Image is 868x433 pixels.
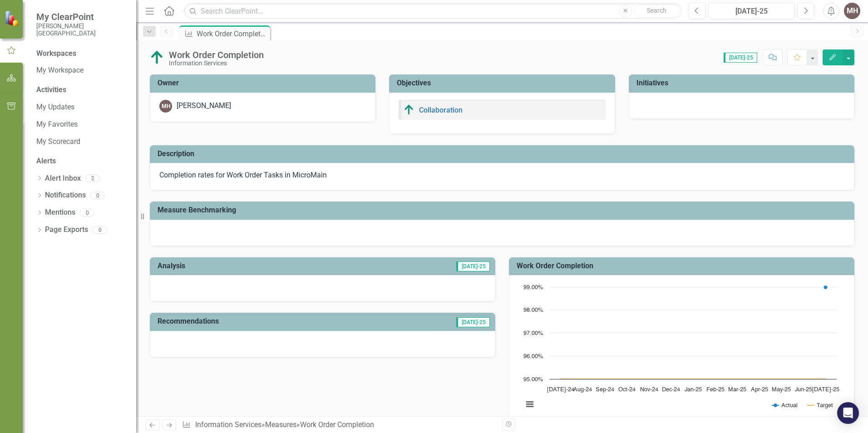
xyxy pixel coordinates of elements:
[150,50,164,65] img: Above Target
[523,307,543,313] text: 98.00%
[36,137,127,147] a: My Scorecard
[93,226,107,234] div: 0
[523,354,543,359] text: 96.00%
[265,420,296,429] a: Measures
[397,79,610,87] h3: Objectives
[808,402,833,408] button: Show Target
[844,3,860,19] button: MH
[36,49,76,59] div: Workspaces
[618,387,636,393] text: Oct-24
[795,387,812,393] text: Jun-25
[182,420,495,430] div: » »
[158,317,371,325] h3: Recommendations
[728,387,746,393] text: Mar-25
[561,285,827,289] g: Actual, series 1 of 2. Line with 13 data points.
[724,53,757,63] span: [DATE]-25
[159,170,845,181] p: Completion rates for Work Order Tasks in MicroMain
[685,387,702,393] text: Jan-25
[36,11,127,22] span: My ClearPoint
[456,317,490,327] span: [DATE]-25
[662,387,680,393] text: Dec-24
[4,10,21,26] img: ClearPoint Strategy
[195,420,261,429] a: Information Services
[36,85,127,95] div: Activities
[36,102,127,113] a: My Updates
[158,150,850,158] h3: Description
[711,6,792,17] div: [DATE]-25
[80,209,94,216] div: 0
[517,262,850,270] h3: Work Order Completion
[751,387,768,393] text: Apr-25
[708,3,795,19] button: [DATE]-25
[197,28,268,39] div: Work Order Completion
[634,5,680,17] button: Search
[523,377,543,383] text: 95.00%
[772,402,798,408] button: Show Actual
[456,261,490,271] span: [DATE]-25
[596,387,614,393] text: Sep-24
[547,387,574,393] text: [DATE]-24
[158,262,306,270] h3: Analysis
[45,173,81,184] a: Alert Inbox
[36,65,127,76] a: My Workspace
[559,377,828,381] g: Target, series 2 of 2. Line with 13 data points.
[518,282,845,418] div: Chart. Highcharts interactive chart.
[419,106,463,114] a: Collaboration
[158,206,850,214] h3: Measure Benchmarking
[45,190,86,201] a: Notifications
[772,387,791,393] text: May-25
[85,175,100,182] div: 2
[812,387,839,393] text: [DATE]-25
[523,398,536,411] button: View chart menu, Chart
[706,387,725,393] text: Feb-25
[36,156,127,167] div: Alerts
[45,207,75,218] a: Mentions
[169,50,264,60] div: Work Order Completion
[36,119,127,130] a: My Favorites
[647,7,666,14] span: Search
[45,225,88,235] a: Page Exports
[158,79,371,87] h3: Owner
[837,402,859,424] div: Open Intercom Messenger
[523,330,543,336] text: 97.00%
[523,285,543,290] text: 99.00%
[300,420,374,429] div: Work Order Completion
[824,285,828,289] path: Jul-25, 98.97959184. Actual.
[636,79,850,87] h3: Initiatives
[177,101,231,111] div: [PERSON_NAME]
[404,104,414,115] img: Above Target
[640,387,658,393] text: Nov-24
[169,60,264,67] div: Information Services
[184,3,682,19] input: Search ClearPoint...
[159,100,172,113] div: MH
[90,192,105,199] div: 0
[573,387,592,393] text: Aug-24
[36,22,127,37] small: [PERSON_NAME][GEOGRAPHIC_DATA]
[518,282,841,418] svg: Interactive chart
